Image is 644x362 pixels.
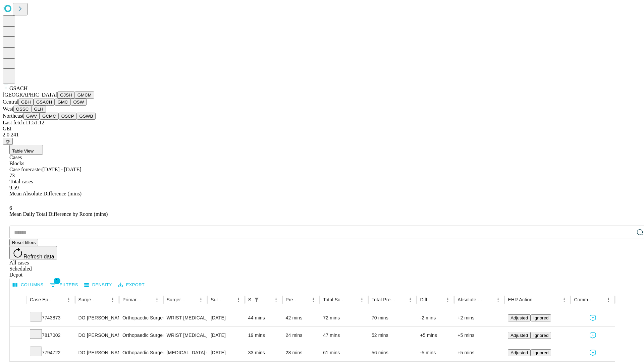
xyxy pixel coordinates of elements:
div: WRIST [MEDICAL_DATA] SURGERY RELEASE TRANSVERSE [MEDICAL_DATA] LIGAMENT [167,309,204,326]
div: DO [PERSON_NAME] [PERSON_NAME] Do [78,344,116,361]
button: GWV [23,113,40,120]
button: Adjusted [508,314,531,321]
span: Central [3,99,18,105]
div: [DATE] [211,309,241,326]
div: -2 mins [420,309,451,326]
div: +5 mins [420,327,451,344]
div: Orthopaedic Surgery [122,309,160,326]
button: Sort [143,295,152,304]
div: Surgery Date [211,297,224,302]
div: +5 mins [458,344,501,361]
button: Export [116,280,146,290]
button: Show filters [252,295,261,304]
button: GSWB [77,113,96,120]
span: Case forecaster [9,167,42,172]
div: DO [PERSON_NAME] [PERSON_NAME] Do [78,327,116,344]
button: GMC [55,99,70,106]
button: Density [83,280,114,290]
div: Predicted In Room Duration [286,297,299,302]
button: Sort [484,295,493,304]
button: OSSC [13,106,32,113]
div: 70 mins [372,309,414,326]
button: Sort [99,295,108,304]
div: 7743873 [30,309,72,326]
button: Sort [594,295,604,304]
span: Mean Absolute Difference (mins) [9,191,82,196]
div: WRIST [MEDICAL_DATA] SURGERY RELEASE TRANSVERSE [MEDICAL_DATA] LIGAMENT [167,327,204,344]
button: Menu [152,295,162,304]
button: Sort [262,295,271,304]
div: 33 mins [248,344,279,361]
div: Surgeon Name [78,297,98,302]
div: 24 mins [286,327,317,344]
div: [DATE] [211,327,241,344]
button: Sort [348,295,357,304]
button: Menu [559,295,569,304]
button: Adjusted [508,332,531,339]
span: Ignored [533,333,548,338]
button: Menu [234,295,243,304]
span: Table View [12,148,34,154]
div: 61 mins [323,344,365,361]
button: Menu [108,295,117,304]
span: Reset filters [12,240,36,245]
button: GSACH [34,99,55,106]
div: Primary Service [122,297,142,302]
span: Ignored [533,350,548,355]
button: Expand [13,347,23,359]
span: Refresh data [23,254,54,259]
button: Menu [196,295,206,304]
div: 19 mins [248,327,279,344]
div: DO [PERSON_NAME] [PERSON_NAME] Do [78,309,116,326]
span: [GEOGRAPHIC_DATA] [3,92,57,98]
div: EHR Action [508,297,532,302]
div: Case Epic Id [30,297,54,302]
span: Mean Daily Total Difference by Room (mins) [9,211,108,217]
span: Northeast [3,113,23,119]
span: 73 [9,173,15,178]
button: Sort [224,295,234,304]
div: 47 mins [323,327,365,344]
button: Adjusted [508,349,531,356]
div: 44 mins [248,309,279,326]
button: Ignored [531,349,551,356]
span: Adjusted [511,350,528,355]
span: 9.59 [9,185,19,190]
div: 56 mins [372,344,414,361]
span: Total cases [9,179,33,184]
span: GSACH [9,85,28,91]
button: Menu [406,295,415,304]
button: @ [3,138,13,145]
div: Total Scheduled Duration [323,297,347,302]
div: +2 mins [458,309,501,326]
button: GBH [18,99,34,106]
button: GLH [31,106,46,113]
div: [DATE] [211,344,241,361]
div: Difference [420,297,433,302]
button: Sort [396,295,406,304]
button: Expand [13,330,23,342]
span: @ [5,139,10,144]
button: OSCP [59,113,77,120]
button: Menu [64,295,73,304]
div: 52 mins [372,327,414,344]
div: 2.0.241 [3,132,641,138]
span: Last fetch: 11:51:12 [3,120,44,125]
div: 28 mins [286,344,317,361]
button: Refresh data [9,246,57,259]
button: Reset filters [9,239,38,246]
div: Total Predicted Duration [372,297,396,302]
button: Menu [443,295,452,304]
button: OSW [71,99,87,106]
div: 7794722 [30,344,72,361]
span: Ignored [533,315,548,320]
div: [MEDICAL_DATA] OR CAPSULE HAND OR FINGER [167,344,204,361]
span: 1 [54,278,60,284]
div: Scheduled In Room Duration [248,297,251,302]
div: Surgery Name [167,297,186,302]
button: GJSH [57,92,75,99]
div: Orthopaedic Surgery [122,327,160,344]
button: Menu [271,295,281,304]
button: Menu [604,295,613,304]
button: Show filters [48,280,80,290]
